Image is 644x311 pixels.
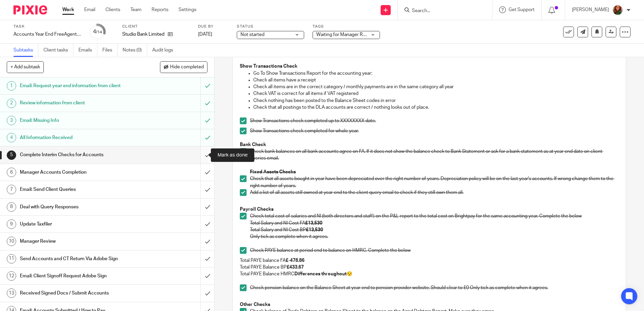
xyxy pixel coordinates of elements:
[7,150,16,160] div: 5
[170,65,204,70] span: Hide completed
[7,237,16,246] div: 10
[253,77,618,83] p: Check all items have a receipt
[250,233,618,240] p: Only tick as complete when it agrees.
[105,6,120,13] a: Clients
[250,128,618,134] p: Show Transactions check completed for whole year.
[130,6,141,13] a: Team
[62,6,74,13] a: Work
[20,81,136,91] h1: Email: Request year end information from client
[240,32,264,37] span: Not started
[7,202,16,212] div: 8
[250,213,618,219] p: Check total cost of salaries and NI (both directors and staff) on the P&L report to the total cos...
[411,8,472,14] input: Search
[253,83,618,90] p: Check all items are in the correct category / monthly payments are in the same category all year
[20,150,136,160] h1: Complete Interim Checks for Accounts
[78,44,97,57] a: Emails
[7,81,16,91] div: 1
[13,44,38,57] a: Subtasks
[250,227,618,233] p: Total Salary and NI Cost BP
[152,6,168,13] a: Reports
[43,44,73,57] a: Client tasks
[7,99,16,108] div: 2
[20,133,136,143] h1: All Information Received
[93,28,102,36] div: 4
[240,264,618,271] p: Total PAYE Balance BP
[20,202,136,212] h1: Deal with Query Responses
[7,133,16,142] div: 4
[123,44,147,57] a: Notes (0)
[250,175,618,189] p: Check that all assets bought in year have been depreciated over the right number of years. Deprec...
[152,44,178,57] a: Audit logs
[20,167,136,177] h1: Manager Accounts Completion
[306,228,323,232] strong: £13,530
[240,207,273,212] strong: Payroll Checks
[7,271,16,281] div: 12
[20,98,136,108] h1: Review information from client
[13,31,81,38] div: Accounts Year End FreeAgent - 2025
[572,6,609,13] p: [PERSON_NAME]
[20,271,136,281] h1: Email: Client Signoff Request Adobe Sign
[7,288,16,298] div: 13
[102,44,118,57] a: Files
[240,64,297,69] strong: Show Transactions Check
[240,271,618,277] p: Total PAYE Balance HMRC 😒
[240,302,270,307] strong: Other Checks
[250,284,618,291] p: Check pension balance on the Balance Sheet at year end to pension provider website. Should clear ...
[84,6,95,13] a: Email
[237,24,304,29] label: Status
[20,236,136,246] h1: Manager Review
[253,90,618,97] p: Check VAT is correct for all items if VAT registered
[250,170,296,174] strong: Fixed Assets Checks
[198,32,212,37] span: [DATE]
[253,70,618,77] p: Go To Show Transactions Report for the accounting year:
[13,5,47,14] img: Pixie
[250,220,618,227] p: Total Salary and NI Cost FA
[240,142,266,147] strong: Bank Check
[612,5,623,15] img: sallycropped.JPG
[7,61,44,73] button: + Add subtask
[122,24,190,29] label: Client
[287,265,304,270] strong: £433.67
[7,116,16,125] div: 3
[20,219,136,229] h1: Update Taxfiler
[122,31,164,38] p: Studio Bank Limited
[13,24,81,29] label: Task
[509,7,535,12] span: Get Support
[316,32,375,37] span: Waiting for Manager Review
[250,148,618,162] p: Check bank balances on all bank accounts agree on FA. If it does not show the balance check to Ba...
[286,258,304,263] strong: £-478.86
[20,115,136,126] h1: Email: Missing Info
[96,30,102,34] small: /14
[20,254,136,264] h1: Send Accounts and CT Return Via Adobe Sign
[179,6,196,13] a: Settings
[313,24,380,29] label: Tags
[20,288,136,298] h1: Received Signed Docs / Submit Accounts
[7,219,16,229] div: 9
[253,97,618,104] p: Check nothing has been posted to the Balance Sheet codes in error
[253,104,618,111] p: Check that all postings to the DLA accounts are correct / nothing looks out of place.
[198,24,228,29] label: Due by
[7,168,16,177] div: 6
[250,117,618,124] p: Show Transactions check completed up to XXXXXXXX date.
[250,189,618,196] p: Add a list of all assets still owned at year end to the client query email to check if they still...
[20,184,136,195] h1: Email: Send Client Queries
[7,185,16,194] div: 7
[250,247,618,254] p: Check PAYE balance at period end to balance on HMRC. Complete the below
[240,257,618,264] p: Total PAYE balance FA
[294,272,347,276] strong: Differences throughout
[305,221,322,226] strong: £13,530
[7,254,16,264] div: 11
[160,61,207,73] button: Hide completed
